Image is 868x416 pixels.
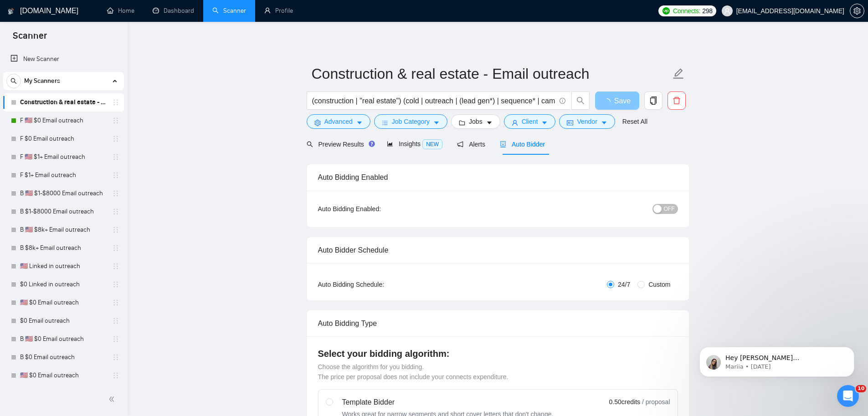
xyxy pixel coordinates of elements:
[112,281,119,288] span: holder
[571,91,590,110] button: search
[382,119,388,126] span: bars
[24,72,60,90] span: My Scanners
[10,50,117,68] a: New Scanner
[318,279,438,289] div: Auto Bidding Schedule:
[20,348,107,366] a: B $0 Email outreach
[6,74,21,88] button: search
[314,119,321,126] span: setting
[112,335,119,343] span: holder
[577,117,597,127] span: Vendor
[668,96,685,105] span: delete
[559,114,615,129] button: idcardVendorcaret-down
[541,119,548,126] span: caret-down
[614,279,634,289] span: 24/7
[20,275,107,294] a: $0 Linked in outreach
[645,279,674,289] span: Custom
[560,98,565,104] span: info-circle
[20,312,107,330] a: $0 Email outreach
[374,114,447,129] button: barsJob Categorycaret-down
[318,310,678,336] div: Auto Bidding Type
[457,141,463,147] span: notification
[112,153,119,161] span: holder
[7,78,21,84] span: search
[112,172,119,179] span: holder
[387,140,442,147] span: Insights
[112,208,119,215] span: holder
[112,226,119,233] span: holder
[645,96,662,105] span: copy
[356,119,363,126] span: caret-down
[837,385,859,407] iframe: Intercom live chat
[20,112,107,130] a: F 🇺🇸 $0 Email outreach
[8,4,14,19] img: logo
[20,257,107,275] a: 🇺🇸 Linked in outreach
[20,130,107,148] a: F $0 Email outreach
[457,141,485,148] span: Alerts
[20,294,107,312] a: 🇺🇸 $0 Email outreach
[264,7,293,15] a: userProfile
[469,117,483,127] span: Jobs
[112,299,119,306] span: holder
[702,6,712,16] span: 298
[112,317,119,325] span: holder
[504,114,556,129] button: userClientcaret-down
[20,166,107,184] a: F $1+ Email outreach
[112,354,119,361] span: holder
[522,117,538,127] span: Client
[609,397,640,407] span: 0.50 credits
[312,62,671,85] input: Scanner name...
[392,117,430,127] span: Job Category
[112,117,119,124] span: holder
[318,204,438,214] div: Auto Bidding Enabled:
[342,397,554,408] div: Template Bidder
[318,363,508,380] span: Choose the algorithm for you bidding. The price per proposal does not include your connects expen...
[387,141,393,147] span: area-chart
[312,95,555,107] input: Search Freelance Jobs...
[20,221,107,239] a: B 🇺🇸 $8k+ Email outreach
[622,117,647,127] a: Reset All
[20,184,107,203] a: B 🇺🇸 $1-$8000 Email outreach
[112,99,119,106] span: holder
[642,397,670,406] span: / proposal
[20,203,107,221] a: B $1-$8000 Email outreach
[850,4,864,18] button: setting
[5,29,54,48] span: Scanner
[212,7,246,15] a: searchScanner
[686,328,868,391] iframe: Intercom notifications message
[664,204,675,214] span: OFF
[422,139,442,149] span: NEW
[668,91,686,110] button: delete
[663,7,670,15] img: upwork-logo.png
[459,119,465,126] span: folder
[112,244,119,252] span: holder
[572,96,589,105] span: search
[107,7,134,15] a: homeHome
[512,119,518,126] span: user
[724,8,730,14] span: user
[673,68,684,80] span: edit
[3,50,124,68] li: New Scanner
[318,347,678,360] h4: Select your bidding algorithm:
[368,140,376,148] div: Tooltip anchor
[20,239,107,257] a: B $8k+ Email outreach
[486,119,493,126] span: caret-down
[307,141,372,148] span: Preview Results
[856,385,866,392] span: 10
[433,119,440,126] span: caret-down
[644,91,663,110] button: copy
[601,119,607,126] span: caret-down
[20,330,107,348] a: B 🇺🇸 $0 Email outreach
[108,395,118,404] span: double-left
[324,117,353,127] span: Advanced
[112,372,119,379] span: holder
[595,91,639,110] button: Save
[850,7,864,15] span: setting
[20,93,107,112] a: Construction & real estate - Email outreach
[153,7,194,15] a: dashboardDashboard
[112,263,119,270] span: holder
[567,119,573,126] span: idcard
[112,190,119,197] span: holder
